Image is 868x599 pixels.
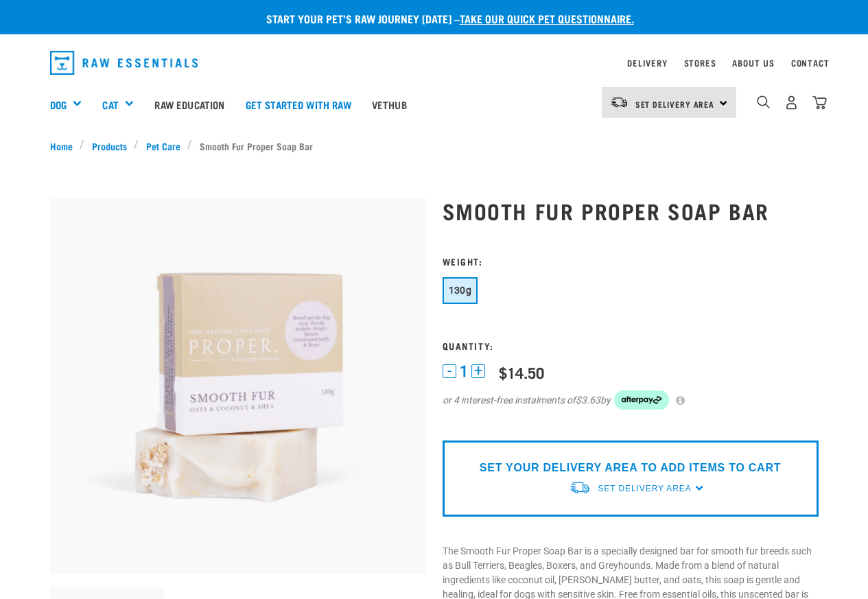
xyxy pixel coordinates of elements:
a: Raw Education [144,77,235,132]
img: user.png [784,95,799,110]
a: Dog [50,97,67,113]
h3: Weight: [443,256,819,266]
span: 1 [460,364,468,379]
span: Set Delivery Area [635,102,715,106]
button: 130g [443,277,478,304]
img: van-moving.png [610,96,629,108]
a: Delivery [627,60,667,65]
div: $14.50 [499,364,544,381]
a: Cat [102,97,118,113]
a: Get started with Raw [235,77,362,132]
span: Set Delivery Area [598,484,691,493]
img: Smooth fur soap [50,198,426,574]
span: $3.63 [576,393,600,408]
p: SET YOUR DELIVERY AREA TO ADD ITEMS TO CART [480,460,781,476]
button: + [471,364,485,378]
img: home-icon-1@2x.png [757,95,770,108]
a: Vethub [362,77,417,132]
a: About Us [732,60,774,65]
a: take our quick pet questionnaire. [460,15,634,21]
a: Contact [791,60,830,65]
a: Stores [684,60,716,65]
div: or 4 interest-free instalments of by [443,390,819,410]
img: van-moving.png [569,480,591,495]
a: Products [84,139,134,153]
span: 130g [449,285,472,296]
a: Pet Care [139,139,187,153]
img: Afterpay [614,390,669,410]
img: Raw Essentials Logo [50,51,198,75]
nav: breadcrumbs [50,139,819,153]
nav: dropdown navigation [39,45,830,80]
button: - [443,364,456,378]
img: home-icon@2x.png [812,95,827,110]
h1: Smooth Fur Proper Soap Bar [443,198,819,223]
h3: Quantity: [443,340,819,351]
a: Home [50,139,80,153]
